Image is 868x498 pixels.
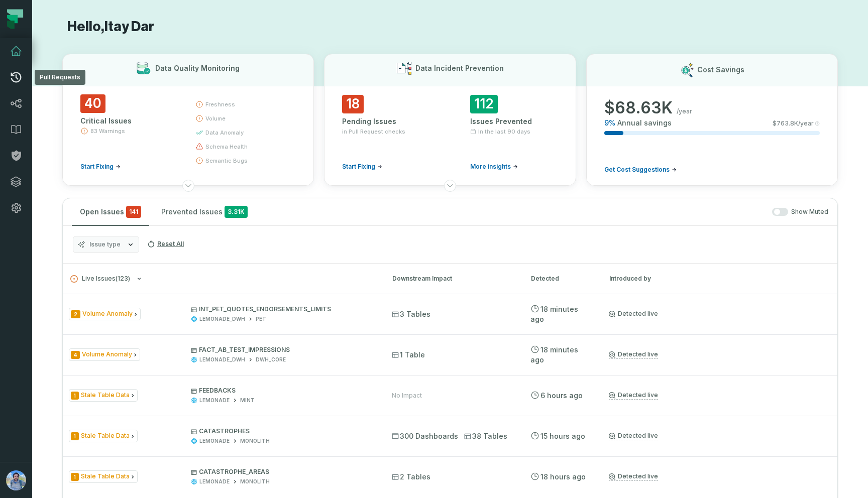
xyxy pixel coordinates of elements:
a: Start Fixing [342,163,382,171]
div: LEMONADE [199,478,230,485]
span: $ 68.63K [604,98,673,118]
span: 83 Warnings [90,127,125,135]
span: Severity [71,392,79,400]
a: Detected live [609,391,658,400]
h3: Cost Savings [697,65,744,75]
span: Issue type [89,240,121,248]
button: Live Issues(123) [70,275,374,283]
button: Cost Savings$68.63K/year9%Annual savings$763.8K/yearGet Cost Suggestions [586,54,838,186]
relative-time: Aug 24, 2025, 10:29 AM GMT+3 [540,391,583,400]
div: LEMONADE [199,437,230,445]
button: Data Incident Prevention18Pending Issuesin Pull Request checksStart Fixing112Issues PreventedIn t... [324,54,576,186]
span: Severity [71,310,80,318]
span: critical issues and errors combined [126,206,141,218]
span: Issue Type [69,308,141,320]
span: In the last 90 days [478,128,530,136]
p: INT_PET_QUOTES_ENDORSEMENTS_LIMITS [191,305,374,313]
a: Detected live [609,472,658,481]
span: 9 % [604,118,615,128]
div: MONOLITH [240,478,270,485]
span: semantic bugs [205,157,248,165]
span: data anomaly [205,129,244,137]
span: Issue Type [69,430,138,442]
div: LEMONADE_DWH [199,315,245,323]
p: FEEDBACKS [191,387,374,395]
a: Detected live [609,350,658,359]
span: 3.31K [225,206,248,218]
span: Get Cost Suggestions [604,166,670,174]
span: 38 Tables [464,431,507,441]
a: Start Fixing [80,163,121,171]
span: 112 [470,95,498,113]
div: Pending Issues [342,116,430,127]
span: 18 [342,95,364,113]
div: No Impact [392,392,422,400]
relative-time: Aug 24, 2025, 1:17 AM GMT+3 [540,432,585,440]
a: Detected live [609,432,658,440]
div: PET [256,315,266,323]
a: Get Cost Suggestions [604,166,677,174]
div: MONOLITH [240,437,270,445]
div: DWH_CORE [256,356,286,363]
button: Prevented Issues [153,198,256,225]
button: Open Issues [72,198,149,225]
span: /year [677,107,692,115]
div: Issues Prevented [470,116,558,127]
span: 40 [80,94,105,113]
relative-time: Aug 24, 2025, 4:15 PM GMT+3 [530,305,578,323]
span: 300 Dashboards [392,431,458,441]
div: Show Muted [260,208,828,216]
span: schema health [205,143,248,151]
span: 3 Tables [392,309,430,319]
span: in Pull Request checks [342,128,405,136]
span: freshness [205,100,235,108]
span: Severity [71,473,79,481]
div: Introduced by [609,274,830,283]
p: CATASTROPHES [191,427,374,435]
div: LEMONADE_DWH [199,356,245,363]
div: Detected [531,274,591,283]
button: Issue type [73,236,139,253]
button: Data Quality Monitoring40Critical Issues83 WarningsStart Fixingfreshnessvolumedata anomalyschema ... [62,54,314,186]
span: Issue Type [69,348,140,361]
span: Live Issues ( 123 ) [70,275,130,283]
div: MINT [240,397,255,404]
a: Detected live [609,310,658,318]
span: volume [205,114,226,122]
div: LEMONADE [199,397,230,404]
span: Start Fixing [80,163,114,171]
div: Critical Issues [80,116,177,126]
h3: Data Quality Monitoring [155,63,240,73]
span: More insights [470,163,511,171]
span: 1 Table [392,350,425,360]
span: Issue Type [69,389,138,402]
div: Downstream Impact [392,274,513,283]
span: 2 Tables [392,472,430,482]
span: Start Fixing [342,163,375,171]
span: $ 763.8K /year [773,119,814,128]
relative-time: Aug 23, 2025, 10:16 PM GMT+3 [540,472,586,481]
span: Issue Type [69,470,138,483]
h3: Data Incident Prevention [415,63,504,73]
span: Severity [71,432,79,440]
a: More insights [470,163,518,171]
button: Reset All [143,236,188,252]
img: avatar of Itay Dar [6,470,26,490]
p: CATASTROPHE_AREAS [191,468,374,476]
span: Severity [71,351,80,359]
span: Annual savings [617,118,672,128]
div: Pull Requests [35,70,85,85]
p: FACT_AB_TEST_IMPRESSIONS [191,346,374,354]
relative-time: Aug 24, 2025, 4:15 PM GMT+3 [530,345,578,364]
h1: Hello, Itay Dar [62,18,838,36]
